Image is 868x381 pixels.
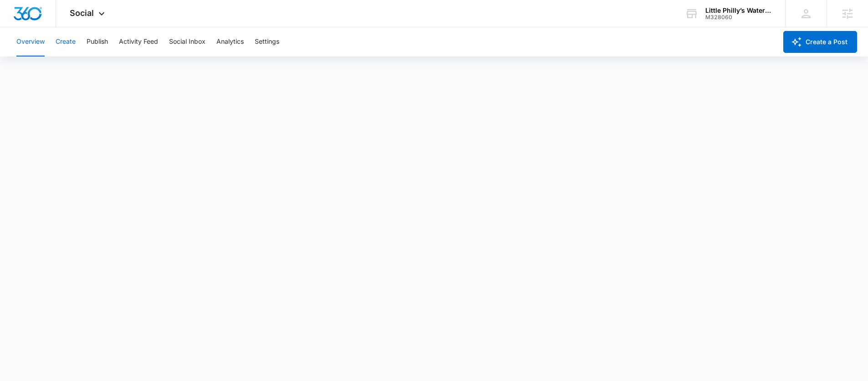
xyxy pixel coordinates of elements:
div: account name [705,7,772,14]
button: Create a Post [783,31,857,53]
button: Settings [255,27,279,57]
button: Overview [16,27,45,57]
button: Create [56,27,76,57]
span: Social [70,8,94,18]
button: Social Inbox [169,27,205,57]
button: Publish [87,27,108,57]
button: Activity Feed [119,27,158,57]
div: account id [705,14,772,21]
button: Analytics [216,27,244,57]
